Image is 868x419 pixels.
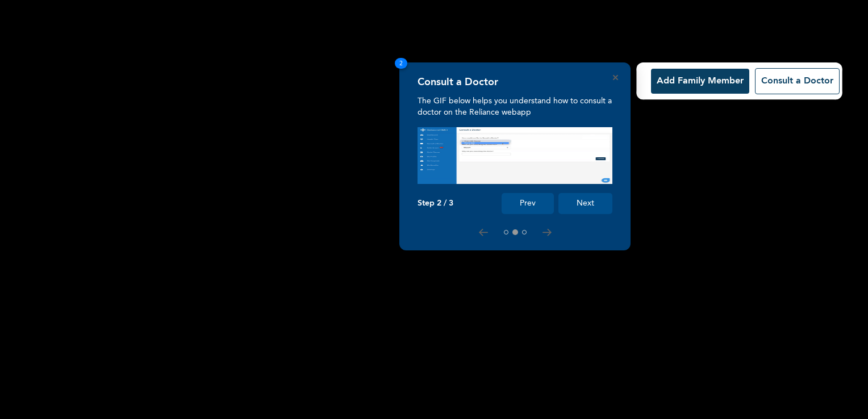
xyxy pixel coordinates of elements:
button: Next [558,193,612,214]
h4: Consult a Doctor [418,76,498,89]
img: consult_tour.f0374f2500000a21e88d.gif [418,127,612,184]
button: Consult a Doctor [755,68,840,94]
button: Add Family Member [651,69,749,94]
p: Step 2 / 3 [418,199,453,208]
p: The GIF below helps you understand how to consult a doctor on the Reliance webapp [418,95,612,118]
button: Prev [502,193,554,214]
span: 2 [395,58,407,69]
button: Close [613,75,618,80]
